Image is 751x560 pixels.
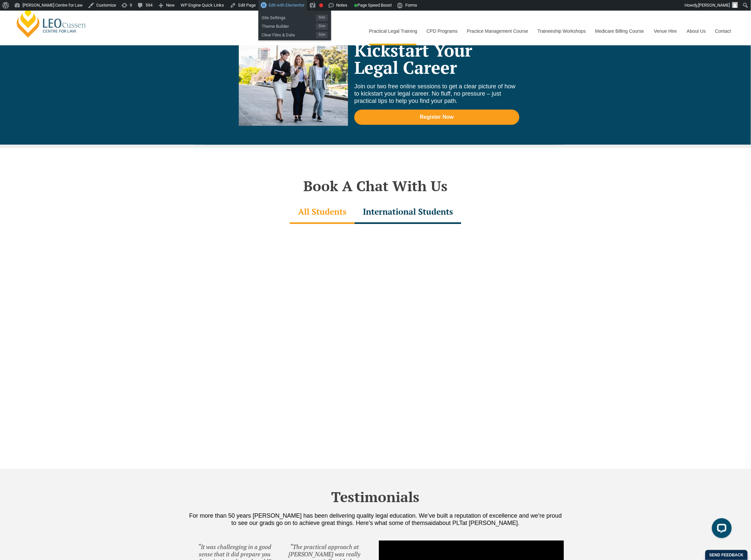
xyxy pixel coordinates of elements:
h2: Book A Chat With Us [187,178,564,194]
div: International Students [355,201,461,224]
a: CPD Programs [421,17,462,45]
a: Contact [710,17,736,45]
p: For more than 50 years [PERSON_NAME] has been delivering quality legal education. We’ve built a r... [187,512,564,527]
a: About Us [682,17,710,45]
a: Medicare Billing Course [590,17,649,45]
span: Site [316,23,328,30]
a: Theme BuilderSite [258,21,331,30]
iframe: Select a Date & Time - Calendly [194,231,557,462]
span: about PLT [436,520,463,526]
span: Site [316,32,328,38]
span: . No fluff, no pressure – just practical tips to help you find your path. [354,90,501,104]
span: Site Settings [262,13,316,21]
a: Site SettingsSite [258,13,331,21]
h2: Testimonials [187,489,564,505]
iframe: LiveChat chat widget [707,516,734,543]
span: [PERSON_NAME] [698,3,730,8]
span: Edit with Elementor [269,3,304,8]
span: Clear Files & Data [262,30,316,38]
a: Practical Legal Training [364,17,422,45]
span: Register Now [420,114,454,120]
span: Theme Builder [262,21,316,30]
a: Practice Management Course [462,17,533,45]
div: All Students [290,201,355,224]
span: Site [316,15,328,21]
div: Focus keyphrase not set [319,3,323,7]
a: [PERSON_NAME] Centre for Law [15,7,88,38]
span: said [425,520,436,526]
span: Join our two free online sessions to get a clear picture of how to kickstart your legal career [354,83,515,97]
a: Venue Hire [649,17,682,45]
a: Register Now [354,109,519,125]
a: Traineeship Workshops [533,17,590,45]
a: Kickstart Your Legal Career [354,39,472,79]
a: Clear Files & DataSite [258,30,331,38]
